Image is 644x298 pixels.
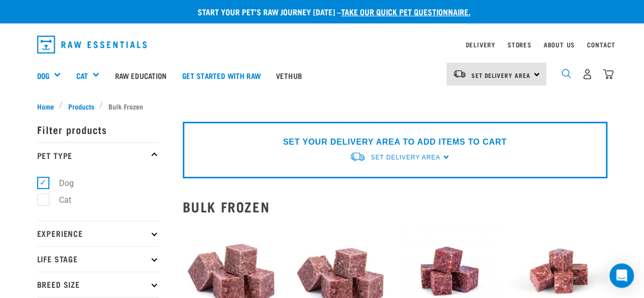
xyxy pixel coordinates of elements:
[107,55,174,96] a: Raw Education
[37,272,159,297] p: Breed Size
[562,69,571,78] img: home-icon-1@2x.png
[68,101,94,112] span: Products
[183,199,607,214] h2: Bulk Frozen
[268,55,310,96] a: Vethub
[37,36,147,53] img: Raw Essentials Logo
[37,101,60,112] a: Home
[453,69,466,78] img: van-moving.png
[341,9,470,14] a: take our quick pet questionnaire.
[37,246,159,272] p: Life Stage
[349,151,366,162] img: van-moving.png
[37,101,54,112] span: Home
[43,194,75,206] label: Cat
[43,177,78,189] label: Dog
[283,136,507,148] p: SET YOUR DELIVERY AREA TO ADD ITEMS TO CART
[543,43,574,46] a: About Us
[582,69,593,79] img: user.png
[603,69,613,79] img: home-icon@2x.png
[508,43,531,46] a: Stores
[37,142,159,168] p: Pet Type
[465,43,495,46] a: Delivery
[371,154,440,161] span: Set Delivery Area
[37,117,159,142] p: Filter products
[471,73,530,77] span: Set Delivery Area
[37,221,159,246] p: Experience
[609,263,634,288] div: Open Intercom Messenger
[37,70,49,82] a: Dog
[29,32,615,58] nav: dropdown navigation
[587,43,615,46] a: Contact
[175,55,268,96] a: Get started with Raw
[63,101,99,112] a: Products
[76,70,88,82] a: Cat
[37,101,607,112] nav: breadcrumbs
